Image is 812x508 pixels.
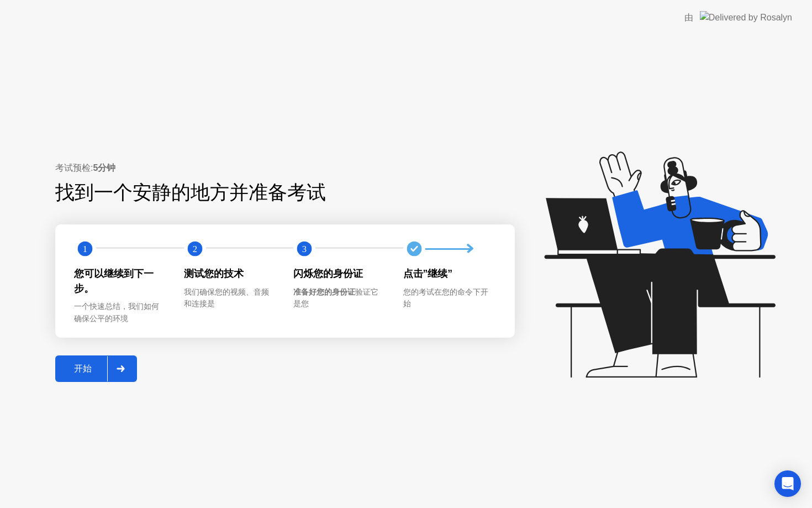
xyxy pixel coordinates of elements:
[55,161,515,175] div: 考试预检:
[184,286,276,310] div: 我们确保您的视频、音频和连接是
[774,470,801,497] div: Open Intercom Messenger
[293,286,386,310] div: 验证它是您
[293,266,386,281] div: 闪烁您的身份证
[74,301,166,324] div: 一个快速总结，我们如何确保公平的环境
[59,363,107,375] div: 开始
[293,287,355,296] b: 准备好您的身份证
[83,244,87,254] text: 1
[403,266,495,281] div: 点击”继续”
[55,355,137,382] button: 开始
[184,266,276,281] div: 测试您的技术
[93,163,115,172] b: 5分钟
[684,11,693,24] div: 由
[74,266,166,296] div: 您可以继续到下一步。
[700,11,792,24] img: Delivered by Rosalyn
[302,244,307,254] text: 3
[55,178,445,207] div: 找到一个安静的地方并准备考试
[192,244,197,254] text: 2
[403,286,495,310] div: 您的考试在您的命令下开始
